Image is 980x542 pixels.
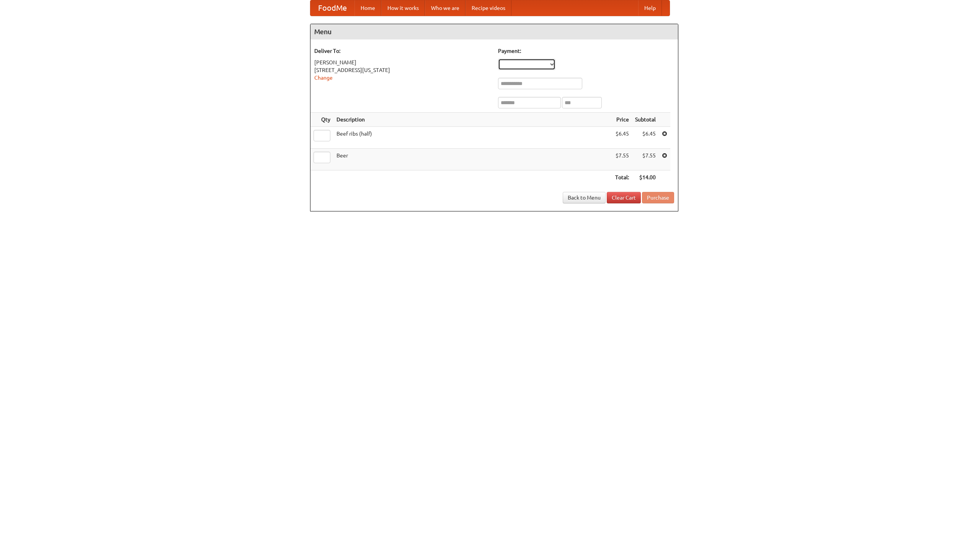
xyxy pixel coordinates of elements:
[310,24,678,39] h4: Menu
[563,192,606,203] a: Back to Menu
[642,192,674,203] button: Purchase
[333,149,612,170] td: Beer
[632,127,659,149] td: $6.45
[612,170,632,185] th: Total:
[333,113,612,127] th: Description
[381,0,425,16] a: How it works
[612,113,632,127] th: Price
[612,127,632,149] td: $6.45
[314,59,490,66] div: [PERSON_NAME]
[354,0,381,16] a: Home
[607,192,641,203] a: Clear Cart
[333,127,612,149] td: Beef ribs (half)
[632,170,659,185] th: $14.00
[314,47,490,55] h5: Deliver To:
[465,0,511,16] a: Recipe videos
[612,149,632,170] td: $7.55
[314,75,333,81] a: Change
[632,113,659,127] th: Subtotal
[632,149,659,170] td: $7.55
[310,0,354,16] a: FoodMe
[498,47,674,55] h5: Payment:
[310,113,333,127] th: Qty
[425,0,465,16] a: Who we are
[638,0,662,16] a: Help
[314,66,490,74] div: [STREET_ADDRESS][US_STATE]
